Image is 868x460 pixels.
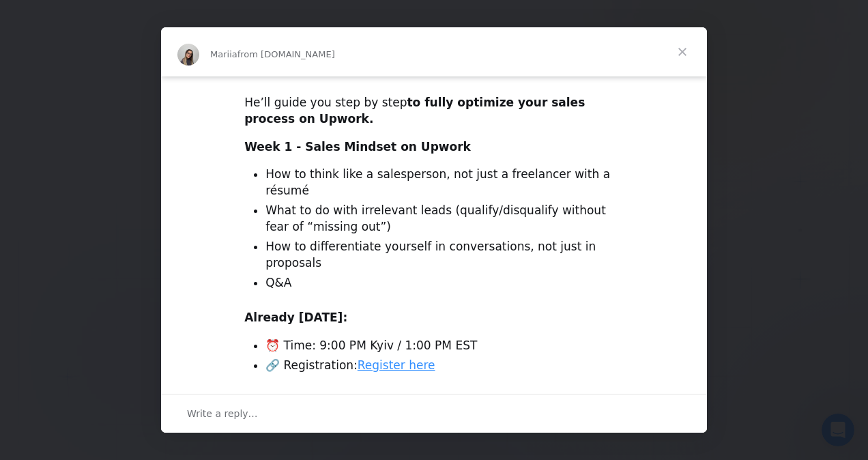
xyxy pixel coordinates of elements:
[265,338,624,354] li: ⏰ Time: 9:00 PM Kyiv / 1:00 PM EST
[658,27,707,76] span: Close
[244,140,471,154] b: Week 1 - Sales Mindset on Upwork
[237,49,335,59] span: from [DOMAIN_NAME]
[358,358,435,372] a: Register here
[244,311,347,324] b: Already [DATE]:
[210,49,237,59] span: Mariia
[265,203,624,235] li: What to do with irrelevant leads (qualify/disqualify without fear of “missing out”)
[244,96,585,126] b: to fully optimize your sales process on Upwork.
[265,358,624,374] li: 🔗 Registration:
[265,239,624,272] li: How to differentiate yourself in conversations, not just in proposals
[244,95,624,128] div: He’ll guide you step by step
[265,275,624,291] li: Q&A
[265,167,624,199] li: How to think like a salesperson, not just a freelancer with a résumé
[177,44,199,66] img: Profile image for Mariia
[187,405,258,422] span: Write a reply…
[161,394,707,433] div: Open conversation and reply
